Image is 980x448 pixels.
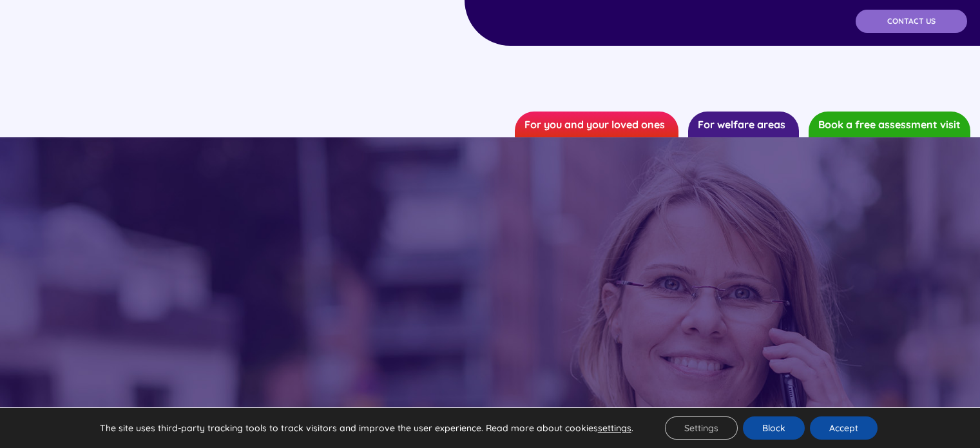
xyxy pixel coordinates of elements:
[100,422,598,434] font: The site uses third-party tracking tools to track visitors and improve the user experience. Read ...
[743,416,805,440] button: Block
[698,118,785,131] font: For welfare areas
[598,422,631,434] button: settings
[829,422,858,434] font: Accept
[887,16,936,26] font: CONTACT US
[688,112,799,137] a: For welfare areas
[810,416,878,440] button: Accept
[818,118,961,131] font: Book a free assessment visit
[762,422,785,434] font: Block
[665,416,738,440] button: Settings
[524,118,665,131] font: For you and your loved ones
[856,10,967,33] a: CONTACT US
[515,112,678,137] a: For you and your loved ones
[631,422,633,434] font: .
[809,112,970,137] a: Book a free assessment visit
[684,422,718,434] font: Settings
